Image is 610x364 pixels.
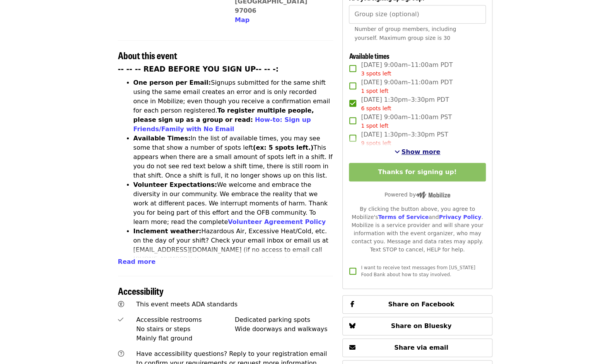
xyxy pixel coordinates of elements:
strong: (ex: 5 spots left.) [253,144,313,151]
strong: Inclement weather: [133,227,202,235]
div: By clicking the button above, you agree to Mobilize's and . Mobilize is a service provider and wi... [349,205,485,254]
div: No stairs or steps [136,325,235,334]
i: universal-access icon [118,301,124,308]
a: How-to: Sign up Friends/Family with No Email [133,116,311,133]
span: I want to receive text messages from [US_STATE] Food Bank about how to stay involved. [361,265,475,277]
span: Available times [349,51,389,61]
span: This event meets ADA standards [136,301,238,308]
span: [DATE] 9:00am–11:00am PDT [361,78,453,95]
span: Share on Bluesky [391,322,452,330]
input: [object Object] [349,5,485,24]
span: 1 spot left [361,123,388,129]
span: Share via email [394,344,448,351]
button: Map [235,15,249,25]
span: Share on Facebook [388,301,454,308]
span: 9 spots left [361,140,391,146]
span: Number of group members, including yourself. Maximum group size is 30 [354,26,456,41]
div: Wide doorways and walkways [235,325,333,334]
strong: -- -- -- READ BEFORE YOU SIGN UP-- -- -: [118,65,279,73]
i: check icon [118,316,123,323]
span: About this event [118,48,177,62]
a: Privacy Policy [439,214,481,220]
li: Signups submitted for the same shift using the same email creates an error and is only recorded o... [133,78,333,134]
li: Hazardous Air, Excessive Heat/Cold, etc. on the day of your shift? Check your email inbox or emai... [133,227,333,273]
span: 1 spot left [361,88,388,94]
span: [DATE] 9:00am–11:00am PST [361,113,452,130]
span: Powered by [384,191,450,198]
div: Dedicated parking spots [235,315,333,325]
span: Map [235,16,249,24]
li: We welcome and embrace the diversity in our community. We embrace the reality that we work at dif... [133,180,333,227]
div: Accessible restrooms [136,315,235,325]
span: 6 spots left [361,105,391,111]
span: [DATE] 1:30pm–3:30pm PDT [361,95,449,113]
button: Share on Bluesky [342,317,492,335]
button: Share on Facebook [342,295,492,314]
span: Show more [402,148,441,156]
i: question-circle icon [118,350,124,357]
a: Terms of Service [378,214,429,220]
strong: Volunteer Expectations: [133,181,217,188]
span: Accessibility [118,284,164,297]
li: In the list of available times, you may see some that show a number of spots left This appears wh... [133,134,333,180]
button: Read more [118,257,155,267]
button: See more timeslots [395,147,441,157]
button: Share via email [342,338,492,357]
strong: To register multiple people, please sign up as a group or read: [133,107,314,123]
span: [DATE] 9:00am–11:00am PDT [361,60,453,78]
span: 3 spots left [361,70,391,77]
img: Powered by Mobilize [416,191,450,198]
span: Read more [118,258,155,265]
a: Volunteer Agreement Policy [228,218,326,226]
button: Thanks for signing up! [349,163,485,181]
span: [DATE] 1:30pm–3:30pm PST [361,130,448,147]
strong: One person per Email: [133,79,211,86]
strong: Available Times: [133,135,191,142]
div: Mainly flat ground [136,334,235,343]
